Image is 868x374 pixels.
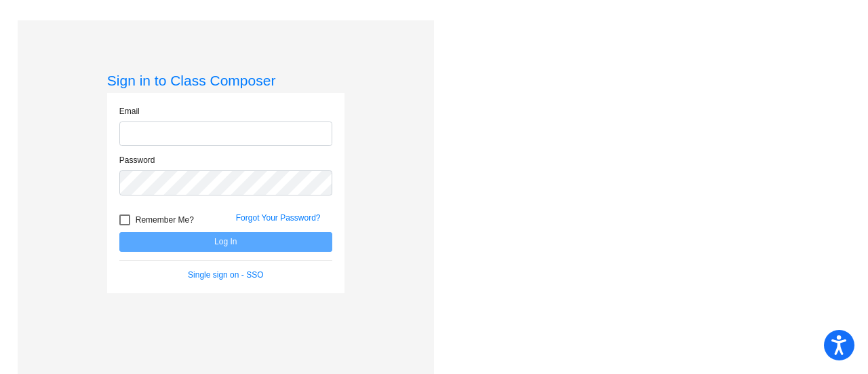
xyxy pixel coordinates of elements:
[136,212,194,228] span: Remember Me?
[119,232,332,252] button: Log In
[107,72,344,89] h3: Sign in to Class Composer
[119,105,140,117] label: Email
[188,270,263,280] a: Single sign on - SSO
[236,213,321,223] a: Forgot Your Password?
[119,154,155,166] label: Password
